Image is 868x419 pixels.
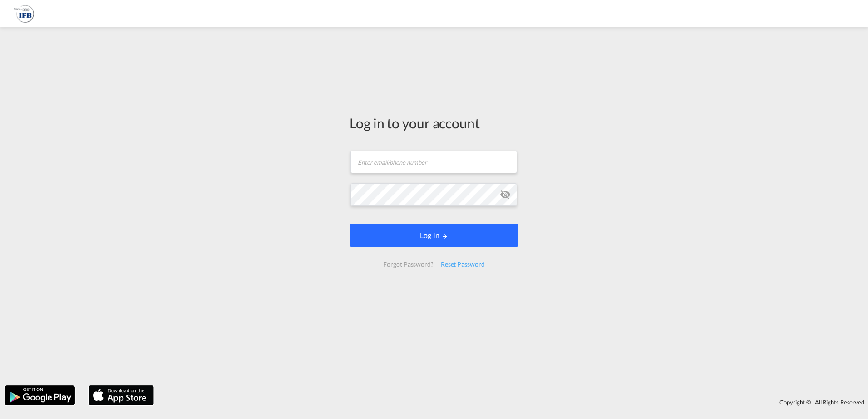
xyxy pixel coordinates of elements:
[350,151,517,173] input: Enter email/phone number
[88,385,155,406] img: apple.png
[500,189,511,200] md-icon: icon-eye-off
[350,113,518,132] div: Log in to your account
[158,395,868,410] div: Copyright © . All Rights Reserved
[4,385,76,406] img: google.png
[437,256,488,273] div: Reset Password
[14,4,34,24] img: b628ab10256c11eeb52753acbc15d091.png
[350,224,518,247] button: LOGIN
[380,256,437,273] div: Forgot Password?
